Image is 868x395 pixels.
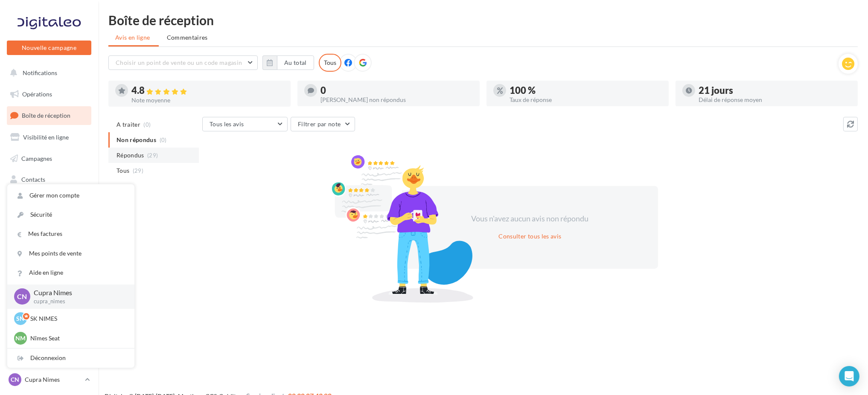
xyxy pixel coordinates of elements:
a: PLV et print personnalisable [5,234,93,259]
span: Commentaires [167,33,208,42]
button: Notifications [5,64,90,82]
div: Note moyenne [131,97,284,103]
span: Contacts [21,176,45,183]
div: Délai de réponse moyen [699,97,851,103]
span: Boîte de réception [22,112,70,119]
button: Filtrer par note [291,117,355,131]
div: Taux de réponse [510,97,662,103]
span: (29) [133,167,143,174]
button: Nouvelle campagne [7,41,91,55]
div: Tous [319,54,341,72]
div: 4.8 [131,86,284,96]
a: Mes points de vente [7,244,134,263]
a: Opérations [5,85,93,103]
div: 21 jours [699,86,851,95]
a: Visibilité en ligne [5,128,93,146]
div: 100 % [510,86,662,95]
p: Nîmes Seat [30,334,124,343]
span: CN [17,292,27,302]
p: Cupra Nimes [34,288,121,298]
a: Mes factures [7,224,134,244]
span: (0) [144,121,151,128]
span: Choisir un point de vente ou un code magasin [116,59,242,66]
span: Campagnes [21,154,52,162]
span: Opérations [22,90,52,98]
a: Aide en ligne [7,263,134,282]
a: Sécurité [7,205,134,224]
span: Tous [117,166,129,175]
span: Notifications [23,69,57,76]
div: [PERSON_NAME] non répondus [320,97,473,103]
div: Déconnexion [7,349,134,368]
button: Au total [262,55,314,70]
a: Boîte de réception [5,106,93,125]
button: Au total [277,55,314,70]
a: Gérer mon compte [7,186,134,205]
span: Nm [15,334,26,343]
span: CN [11,375,19,384]
div: Open Intercom Messenger [839,366,859,386]
p: Cupra Nimes [25,375,82,384]
a: Calendrier [5,213,93,231]
a: Campagnes [5,150,93,168]
span: A traiter [117,120,140,129]
span: Répondus [117,151,144,160]
a: Campagnes DataOnDemand [5,263,93,288]
p: SK NIMES [30,314,124,323]
span: SN [17,314,25,323]
p: cupra_nimes [34,298,121,305]
a: CN Cupra Nimes [7,372,91,388]
div: 0 [320,86,473,95]
div: Vous n'avez aucun avis non répondu [457,213,603,224]
button: Choisir un point de vente ou un code magasin [108,55,258,70]
button: Tous les avis [202,117,288,131]
button: Consulter tous les avis [495,231,565,241]
span: (29) [147,152,158,159]
span: Visibilité en ligne [23,134,69,141]
a: Contacts [5,171,93,189]
div: Boîte de réception [108,14,858,26]
span: Tous les avis [210,120,244,128]
a: Médiathèque [5,192,93,210]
